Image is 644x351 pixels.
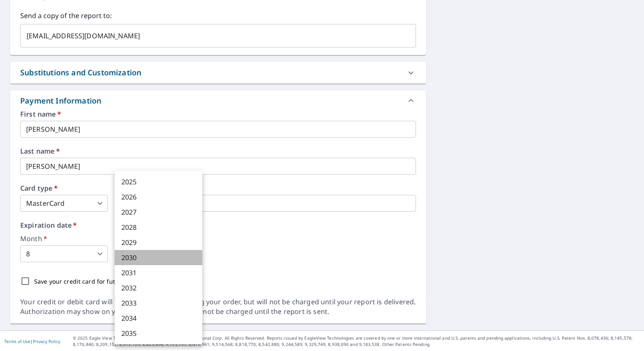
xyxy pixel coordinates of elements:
li: 2034 [115,311,202,326]
li: 2031 [115,265,202,280]
li: 2035 [115,326,202,341]
li: 2026 [115,189,202,205]
li: 2027 [115,205,202,220]
li: 2032 [115,280,202,295]
li: 2030 [115,250,202,265]
li: 2028 [115,220,202,235]
li: 2033 [115,295,202,311]
li: 2029 [115,235,202,250]
li: 2025 [115,174,202,189]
